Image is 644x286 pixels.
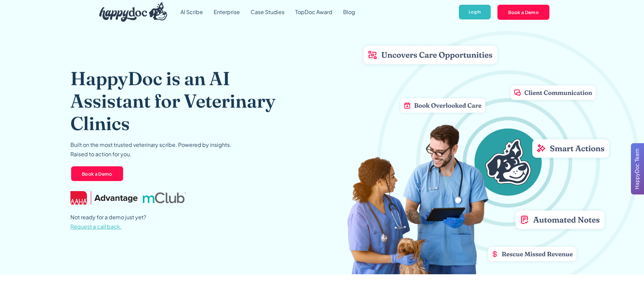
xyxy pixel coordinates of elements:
span: Request a call back. [70,223,122,230]
a: Book a Demo [497,4,550,20]
img: AAHA Advantage logo [70,191,138,205]
h1: HappyDoc is an AI Assistant for Veterinary Clinics [70,67,297,135]
a: home [94,1,167,23]
img: mclub logo [143,192,186,203]
p: Not ready for a demo just yet? [70,213,146,231]
a: Log In [458,4,491,20]
p: Built on the most trusted veterinary scribe. Powered by insights. Raised to action for you. [70,140,231,159]
a: Book a Demo [70,166,124,182]
img: HappyDoc Logo: A happy dog with his ear up, listening. [99,2,167,22]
